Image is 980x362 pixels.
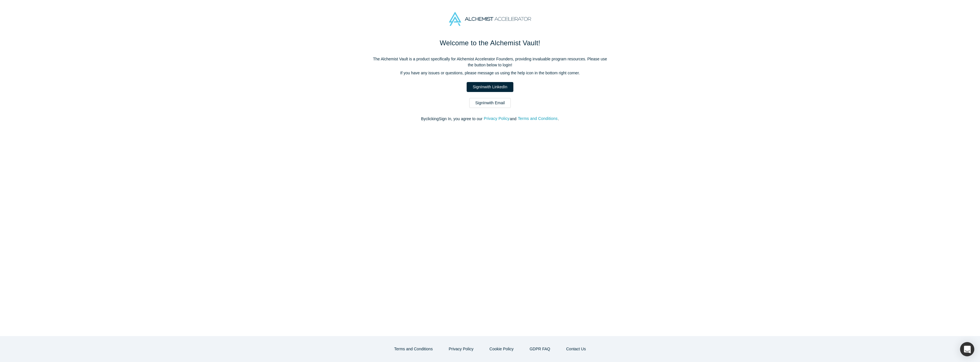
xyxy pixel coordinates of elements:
button: Cookie Policy [483,344,520,354]
button: Terms and Conditions [388,344,439,354]
p: If you have any issues or questions, please message us using the help icon in the bottom right co... [370,70,610,76]
h1: Welcome to the Alchemist Vault! [370,38,610,48]
a: GDPR FAQ [524,344,556,354]
button: Contact Us [560,344,592,354]
img: Alchemist Accelerator Logo [449,12,531,26]
button: Privacy Policy [483,115,510,122]
button: Terms and Conditions [518,115,558,122]
p: The Alchemist Vault is a product specifically for Alchemist Accelerator Founders, providing inval... [370,56,610,68]
a: SignInwith LinkedIn [467,82,513,92]
p: By clicking Sign In , you agree to our and . [370,116,610,122]
a: SignInwith Email [469,98,511,108]
button: Privacy Policy [443,344,479,354]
